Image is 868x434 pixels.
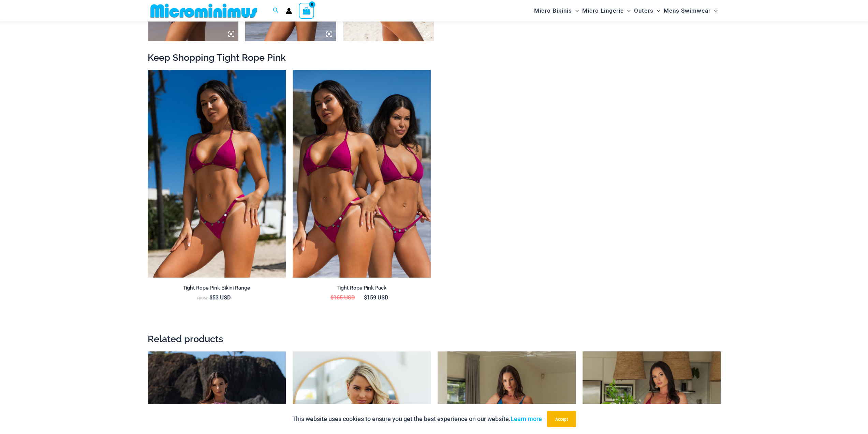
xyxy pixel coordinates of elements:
[624,2,631,19] span: Menu Toggle
[330,294,334,301] span: $
[662,2,719,19] a: Mens SwimwearMenu ToggleMenu Toggle
[580,2,632,19] a: Micro LingerieMenu ToggleMenu Toggle
[148,3,260,18] img: MM SHOP LOGO FLAT
[148,70,286,278] img: Tight Rope Pink 319 Top 4228 Thong 06
[547,411,576,427] button: Accept
[293,70,431,278] a: Collection Pack FCollection Pack B (3)Collection Pack B (3)
[532,2,580,19] a: Micro BikinisMenu ToggleMenu Toggle
[364,294,388,301] bdi: 159 USD
[299,3,314,18] a: View Shopping Cart, empty
[531,1,721,20] nav: Site Navigation
[148,52,721,64] h2: Keep Shopping Tight Rope Pink
[293,285,431,294] a: Tight Rope Pink Pack
[664,2,711,19] span: Mens Swimwear
[148,285,286,291] h2: Tight Rope Pink Bikini Range
[293,70,431,278] img: Collection Pack F
[148,70,286,278] a: Tight Rope Pink 319 Top 4228 Thong 05Tight Rope Pink 319 Top 4228 Thong 06Tight Rope Pink 319 Top...
[364,294,367,301] span: $
[292,414,542,424] p: This website uses cookies to ensure you get the best experience on our website.
[286,8,292,14] a: Account icon link
[711,2,718,19] span: Menu Toggle
[572,2,579,19] span: Menu Toggle
[582,2,624,19] span: Micro Lingerie
[511,415,542,422] a: Learn more
[197,296,208,300] span: From:
[534,2,572,19] span: Micro Bikinis
[209,294,212,301] span: $
[653,2,660,19] span: Menu Toggle
[148,333,721,345] h2: Related products
[632,2,662,19] a: OutersMenu ToggleMenu Toggle
[293,285,431,291] h2: Tight Rope Pink Pack
[209,294,231,301] bdi: 53 USD
[634,2,653,19] span: Outers
[273,6,279,15] a: Search icon link
[330,294,355,301] bdi: 165 USD
[148,285,286,294] a: Tight Rope Pink Bikini Range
